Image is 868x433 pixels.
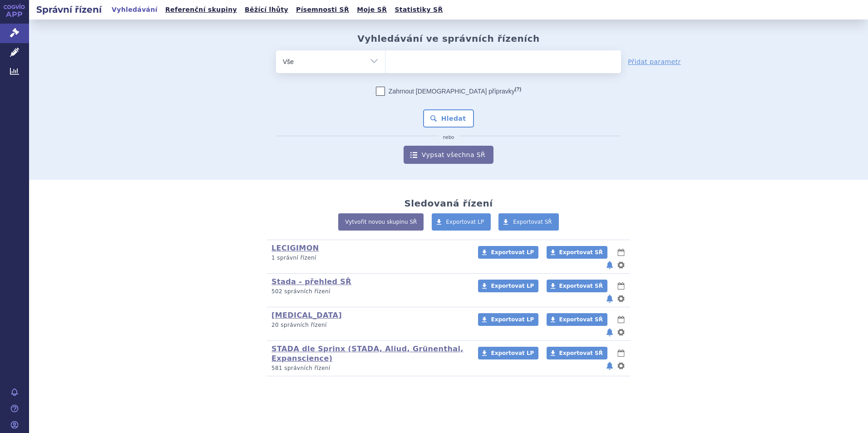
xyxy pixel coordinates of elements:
[559,316,603,323] span: Exportovat SŘ
[404,198,493,209] h2: Sledovaná řízení
[559,249,603,256] span: Exportovat SŘ
[616,327,626,338] button: nastavení
[478,347,538,359] a: Exportovat LP
[271,277,351,286] a: Stada - přehled SŘ
[515,86,521,92] abbr: (?)
[628,57,681,66] a: Přidat parametr
[376,87,521,96] label: Zahrnout [DEMOGRAPHIC_DATA] přípravky
[478,280,538,292] a: Exportovat LP
[446,219,484,225] span: Exportovat LP
[616,260,626,271] button: nastavení
[478,246,538,259] a: Exportovat LP
[605,327,614,338] button: notifikace
[163,4,240,16] a: Referenční skupiny
[271,288,466,295] p: 502 správních řízení
[242,4,291,16] a: Běžící lhůty
[404,146,493,164] a: Vypsat všechna SŘ
[491,350,534,356] span: Exportovat LP
[29,3,109,16] h2: Správní řízení
[354,4,390,16] a: Moje SŘ
[293,4,352,16] a: Písemnosti SŘ
[498,213,559,231] a: Exportovat SŘ
[616,314,626,325] button: lhůty
[513,219,552,225] span: Exportovat SŘ
[616,348,626,359] button: lhůty
[605,360,614,371] button: notifikace
[559,350,603,356] span: Exportovat SŘ
[547,246,607,259] a: Exportovat SŘ
[271,244,319,252] a: LECIGIMON
[491,249,534,256] span: Exportovat LP
[271,364,466,372] p: 581 správních řízení
[616,360,626,371] button: nastavení
[432,213,491,231] a: Exportovat LP
[616,247,626,258] button: lhůty
[271,254,466,262] p: 1 správní řízení
[559,283,603,289] span: Exportovat SŘ
[423,109,474,128] button: Hledat
[271,311,342,320] a: [MEDICAL_DATA]
[491,283,534,289] span: Exportovat LP
[491,316,534,323] span: Exportovat LP
[439,135,459,140] i: nebo
[357,33,540,44] h2: Vyhledávání ve správních řízeních
[605,293,614,304] button: notifikace
[271,321,466,329] p: 20 správních řízení
[109,4,160,16] a: Vyhledávání
[338,213,424,231] a: Vytvořit novou skupinu SŘ
[616,293,626,304] button: nastavení
[547,313,607,326] a: Exportovat SŘ
[547,347,607,359] a: Exportovat SŘ
[616,280,626,291] button: lhůty
[392,4,445,16] a: Statistiky SŘ
[547,280,607,292] a: Exportovat SŘ
[605,260,614,271] button: notifikace
[478,313,538,326] a: Exportovat LP
[271,344,464,363] a: STADA dle Sprinx (STADA, Aliud, Grünenthal, Expanscience)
